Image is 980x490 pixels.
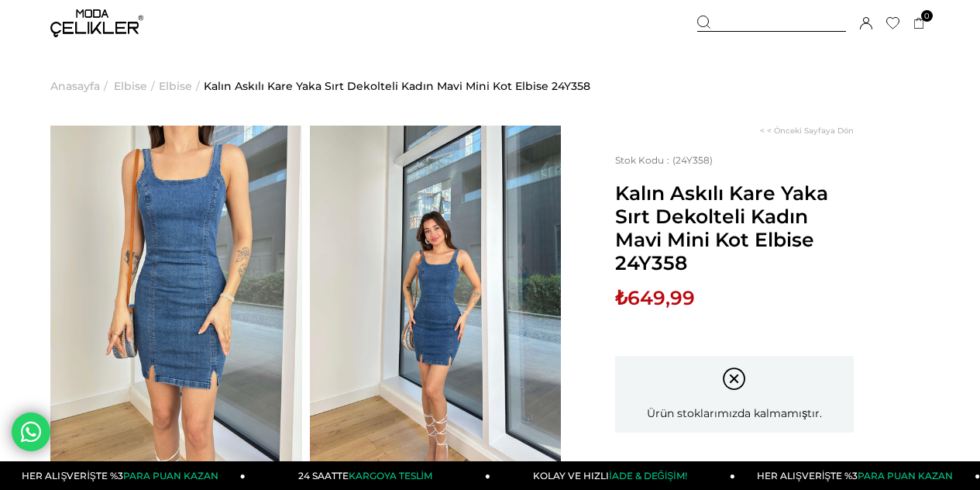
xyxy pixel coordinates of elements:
[50,126,302,461] img: Kot Elbise 24Y358
[114,47,159,126] li: >
[615,181,854,274] span: Kalın Askılı Kare Yaka Sırt Dekolteli Kadın Mavi Mini Kot Elbise 24Y358
[615,154,672,166] span: Stok Kodu
[615,286,695,309] span: ₺649,99
[123,470,218,481] span: PARA PUAN KAZAN
[159,47,192,126] a: Elbise
[50,9,143,37] img: logo
[50,47,100,126] a: Anasayfa
[615,356,854,433] div: Ürün stoklarımızda kalmamıştır.
[1,461,246,490] a: HER ALIŞVERİŞTE %3PARA PUAN KAZAN
[349,470,432,481] span: KARGOYA TESLİM
[913,18,925,29] a: 0
[615,154,713,166] span: (24Y358)
[735,461,980,490] a: HER ALIŞVERİŞTE %3PARA PUAN KAZAN
[760,126,854,136] a: < < Önceki Sayfaya Dön
[50,47,112,126] li: >
[114,47,147,126] a: Elbise
[246,461,490,490] a: 24 SAATTEKARGOYA TESLİM
[858,470,953,481] span: PARA PUAN KAZAN
[204,47,590,126] a: Kalın Askılı Kare Yaka Sırt Dekolteli Kadın Mavi Mini Kot Elbise 24Y358
[609,470,686,481] span: İADE & DEĞİŞİM!
[490,461,735,490] a: KOLAY VE HIZLIİADE & DEĞİŞİM!
[159,47,204,126] li: >
[921,10,933,22] span: 0
[310,126,562,461] img: Kot Elbise 24Y358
